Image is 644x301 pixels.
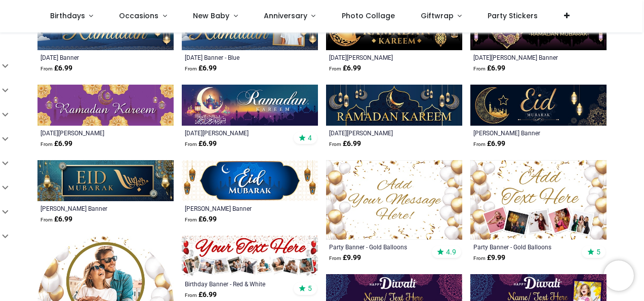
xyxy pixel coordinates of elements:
span: 5 [596,247,600,256]
a: [DATE][PERSON_NAME] [185,129,289,137]
span: From [185,292,197,298]
span: 4.9 [446,247,456,256]
a: [PERSON_NAME] Banner [473,129,577,137]
span: From [185,217,197,222]
span: From [41,66,53,71]
span: Photo Collage [342,11,395,21]
span: From [185,66,197,71]
span: Anniversary [264,11,307,21]
strong: £ 6.99 [41,214,72,224]
span: From [473,255,486,261]
span: Party Stickers [488,11,538,21]
span: From [185,141,197,147]
img: Personalised Backdrop Party Banner - Gold Balloons - Custom Text [326,160,462,240]
strong: £ 6.99 [185,63,217,73]
strong: £ 9.99 [329,253,361,263]
span: From [329,66,341,71]
span: Occasions [119,11,158,21]
span: From [41,141,53,147]
strong: £ 6.99 [329,139,361,149]
strong: £ 6.99 [185,139,217,149]
a: Party Banner - Gold Balloons [329,243,433,251]
img: Eid Mubarak Banner - Black & Gold Mosque & Moon Design [470,85,607,126]
strong: £ 6.99 [329,63,361,73]
span: From [41,217,53,222]
span: Giftwrap [421,11,454,21]
a: [DATE] Banner - Blue [DEMOGRAPHIC_DATA] Design [185,53,289,61]
span: From [473,66,486,71]
strong: £ 6.99 [41,139,72,149]
iframe: Brevo live chat [603,260,634,291]
strong: £ 9.99 [473,253,505,263]
span: From [473,141,486,147]
a: Birthday Banner - Red & White Balloons [185,280,289,288]
a: Party Banner - Gold Balloons [473,243,577,251]
a: [PERSON_NAME] Banner [41,204,144,212]
a: [PERSON_NAME] Banner [185,204,289,212]
strong: £ 6.99 [185,214,217,224]
img: Eid Mubarak Banner - Blue & White Lantern Design [182,160,318,201]
strong: £ 6.99 [41,63,72,73]
strong: £ 6.99 [185,290,217,300]
img: Ramadan Kareem Banner - Purple & Gold Mosque & Moon Design [182,85,318,126]
span: 4 [308,133,312,142]
span: 5 [308,284,312,293]
a: [DATE][PERSON_NAME] Banner [473,53,577,61]
img: Ramadan Kareem Banner - Blue & Gold Mosque & Moon Design [326,85,462,126]
strong: £ 6.99 [473,139,505,149]
a: [DATE][PERSON_NAME] [329,53,433,61]
a: [DATE][PERSON_NAME] [41,129,144,137]
a: [DATE] Banner [41,53,144,61]
a: [DATE][PERSON_NAME] [329,129,433,137]
img: Ramadan Kareem Banner - Purple & Gold Moon Design [37,85,174,126]
span: New Baby [193,11,229,21]
span: From [329,255,341,261]
span: Birthdays [50,11,85,21]
img: Personalised Backdrop Party Banner - Gold Balloons - Custom Text & 5 Photo Upload [470,160,607,240]
img: Eid Mubarak Banner - Green & Gold Mandala & Design [37,160,174,201]
img: Personalised Happy Birthday Banner - Red & White Balloons - 9 Photo Upload [182,236,318,277]
strong: £ 6.99 [473,63,505,73]
span: From [329,141,341,147]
